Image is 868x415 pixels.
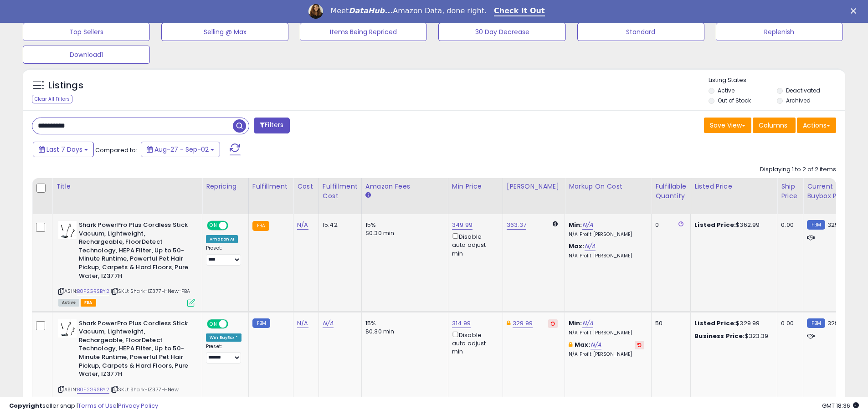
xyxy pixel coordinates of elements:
div: Fulfillment [252,182,289,191]
b: Max: [575,340,591,349]
span: 329.99 [827,319,847,328]
div: Fulfillable Quantity [655,182,687,201]
span: Aug-27 - Sep-02 [154,145,209,154]
div: 15% [365,319,441,328]
b: Min: [569,319,582,328]
p: N/A Profit [PERSON_NAME] [569,330,644,336]
strong: Copyright [9,401,42,410]
div: 15.42 [323,221,354,229]
button: Filters [254,118,289,133]
span: OFF [227,222,241,230]
div: 15% [365,221,441,229]
button: Aug-27 - Sep-02 [141,142,220,157]
span: Columns [759,121,787,130]
div: Cost [297,182,315,191]
a: N/A [582,220,593,230]
a: 329.99 [513,319,533,328]
a: B0F2GRSBY2 [77,287,109,295]
span: Last 7 Days [46,145,82,154]
button: 30 Day Decrease [438,23,565,41]
button: Actions [797,118,836,133]
a: 363.37 [507,220,526,230]
button: Columns [753,118,796,133]
div: Amazon Fees [365,182,444,191]
button: Download1 [23,46,150,64]
div: 0 [655,221,683,229]
span: 2025-09-10 18:36 GMT [822,401,859,410]
label: Deactivated [786,87,820,94]
span: | SKU: Shark-IZ377H-New [111,386,179,393]
span: | SKU: Shark-IZ377H-New-FBA [111,287,190,295]
small: Amazon Fees. [365,191,371,200]
div: 50 [655,319,683,328]
a: N/A [297,319,308,328]
small: FBM [252,318,270,328]
a: Check It Out [494,6,545,16]
p: N/A Profit [PERSON_NAME] [569,351,644,358]
div: 0.00 [781,319,796,328]
a: N/A [297,220,308,230]
button: Selling @ Max [161,23,288,41]
button: Last 7 Days [33,142,94,157]
div: Repricing [206,182,245,191]
p: Listing States: [709,76,845,85]
b: Max: [569,242,585,251]
a: 349.99 [452,220,473,230]
a: B0F2GRSBY2 [77,386,109,394]
div: Min Price [452,182,499,191]
div: Listed Price [694,182,773,191]
div: Win BuyBox * [206,333,241,342]
b: Business Price: [694,332,745,340]
a: N/A [591,340,601,349]
div: Disable auto adjust min [452,231,496,258]
div: Clear All Filters [32,95,72,103]
div: Current Buybox Price [807,182,854,201]
div: $329.99 [694,319,770,328]
img: 31G7tRcIwwL._SL40_.jpg [58,319,77,338]
div: [PERSON_NAME] [507,182,561,191]
div: Displaying 1 to 2 of 2 items [760,165,836,174]
img: Profile image for Georgie [308,4,323,19]
span: Compared to: [95,146,137,154]
span: ON [208,222,219,230]
b: Shark PowerPro Plus Cordless Stick Vacuum, Lightweight, Rechargeable, FloorDetect Technology, HEP... [79,319,190,381]
a: Privacy Policy [118,401,158,410]
button: Top Sellers [23,23,150,41]
small: FBM [807,318,825,328]
p: N/A Profit [PERSON_NAME] [569,231,644,238]
small: FBA [252,221,269,231]
span: FBA [81,299,96,307]
b: Min: [569,220,582,229]
small: FBM [807,220,825,230]
div: Ship Price [781,182,799,201]
div: Preset: [206,343,241,364]
b: Listed Price: [694,319,736,328]
a: N/A [323,319,334,328]
a: N/A [582,319,593,328]
span: ON [208,320,219,328]
a: Terms of Use [78,401,117,410]
div: Fulfillment Cost [323,182,358,201]
div: ASIN: [58,221,195,306]
b: Shark PowerPro Plus Cordless Stick Vacuum, Lightweight, Rechargeable, FloorDetect Technology, HEP... [79,221,190,282]
button: Items Being Repriced [300,23,427,41]
button: Replenish [716,23,843,41]
p: N/A Profit [PERSON_NAME] [569,253,644,259]
div: $323.39 [694,332,770,340]
img: 31G7tRcIwwL._SL40_.jpg [58,221,77,239]
span: OFF [227,320,241,328]
div: Amazon AI [206,235,238,243]
span: 329.99 [827,220,847,229]
h5: Listings [48,79,83,92]
a: N/A [585,242,596,251]
div: Meet Amazon Data, done right. [330,6,487,15]
button: Save View [704,118,751,133]
div: $362.99 [694,221,770,229]
label: Active [718,87,734,94]
div: Disable auto adjust min [452,330,496,356]
div: Preset: [206,245,241,266]
div: Title [56,182,198,191]
div: 0.00 [781,221,796,229]
div: Close [851,8,860,14]
label: Out of Stock [718,97,751,104]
